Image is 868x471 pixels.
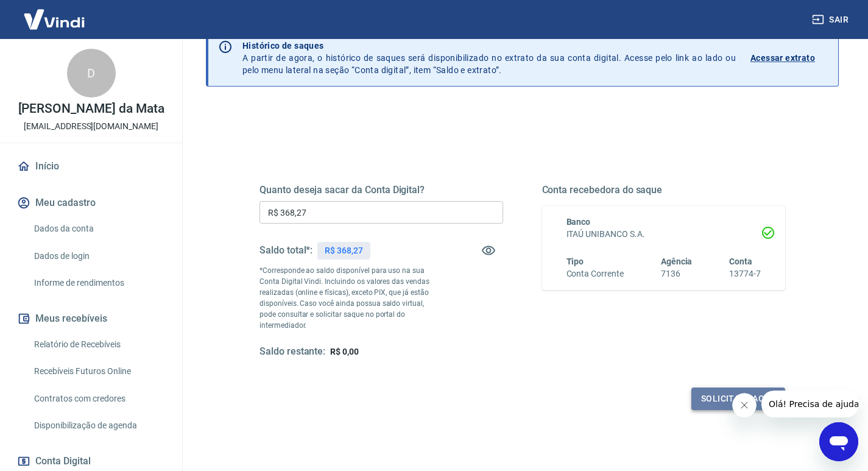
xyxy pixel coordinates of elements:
[7,9,102,18] span: Olá! Precisa de ajuda?
[729,267,761,280] h6: 13774-7
[29,332,168,357] a: Relatório de Recebíveis
[259,244,312,257] h5: Saldo total*:
[761,391,858,417] iframe: Mensagem da empresa
[24,120,158,133] p: [EMAIL_ADDRESS][DOMAIN_NAME]
[29,413,168,438] a: Disponibilização de agenda
[259,345,325,358] h5: Saldo restante:
[750,52,815,64] p: Acessar extrato
[691,388,785,410] button: Solicitar saque
[242,40,736,52] p: Histórico de saques
[330,347,359,356] span: R$ 0,00
[15,153,168,180] a: Início
[15,189,168,216] button: Meu cadastro
[661,267,693,280] h6: 7136
[15,305,168,332] button: Meus recebíveis
[810,9,853,31] button: Sair
[750,40,828,76] a: Acessar extrato
[566,267,624,280] h6: Conta Corrente
[729,257,752,266] span: Conta
[542,184,786,196] h5: Conta recebedora do saque
[29,386,168,411] a: Contratos com credores
[29,359,168,384] a: Recebíveis Futuros Online
[661,257,693,266] span: Agência
[732,393,757,417] iframe: Fechar mensagem
[67,49,116,97] div: D
[566,228,761,241] h6: ITAÚ UNIBANCO S.A.
[566,217,591,227] span: Banco
[242,40,736,76] p: A partir de agora, o histórico de saques será disponibilizado no extrato da sua conta digital. Ac...
[18,102,164,115] p: [PERSON_NAME] da Mata
[29,216,168,241] a: Dados da conta
[819,422,858,461] iframe: Botão para abrir a janela de mensagens
[259,265,442,331] p: *Corresponde ao saldo disponível para uso na sua Conta Digital Vindi. Incluindo os valores das ve...
[566,257,584,266] span: Tipo
[325,244,363,257] p: R$ 368,27
[259,184,503,196] h5: Quanto deseja sacar da Conta Digital?
[15,1,94,38] img: Vindi
[29,271,168,296] a: Informe de rendimentos
[29,244,168,269] a: Dados de login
